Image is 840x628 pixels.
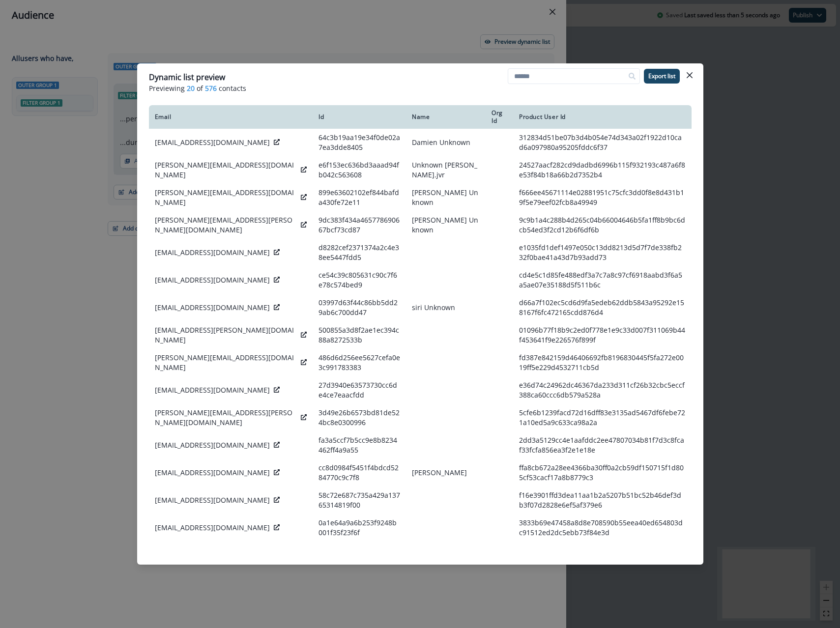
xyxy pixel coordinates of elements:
[513,239,691,266] td: e1035fd1def1497e050c13dd8213d5d7f7de338fb232f0bae41a43d7b93add73
[513,542,691,569] td: 580e3e9459db51af9e65acc568a3eb7c201034844b6483538f83dbba0d651f4f
[155,113,307,121] div: Email
[513,294,691,321] td: d66a7f102ec5cd6d9fa5edeb62ddb5843a95292e158167f6fc472165cdd876d4
[313,184,406,211] td: 899e63602102ef844bafda430fe72e11
[406,184,486,211] td: [PERSON_NAME] Unknown
[155,215,297,235] p: [PERSON_NAME][EMAIL_ADDRESS][PERSON_NAME][DOMAIN_NAME]
[313,376,406,404] td: 27d3940e63573730cc6de4ce7eaacfdd
[155,275,270,285] p: [EMAIL_ADDRESS][DOMAIN_NAME]
[513,514,691,542] td: 3833b69e47458a8d8e708590b55eea40ed654803dc91512ed2dc5ebb73f84e3d
[313,404,406,431] td: 3d49e26b6573bd81de524bc8e0300996
[406,459,486,486] td: [PERSON_NAME]
[313,486,406,514] td: 58c72e687c735a429a13765314819f00
[155,138,270,147] p: [EMAIL_ADDRESS][DOMAIN_NAME]
[513,156,691,184] td: 24527aacf282cd9dadbd6996b115f932193c487a6f8e53f84b18a66b2d7352b4
[155,303,270,313] p: [EMAIL_ADDRESS][DOMAIN_NAME]
[406,542,486,569] td: [PERSON_NAME]
[412,113,480,121] div: Name
[513,211,691,239] td: 9c9b1a4c288b4d265c04b66004646b5fa1ff8b9bc6dcb54ed3f2cd12b6f6df6b
[149,83,692,93] p: Previewing of contacts
[155,408,297,428] p: [PERSON_NAME][EMAIL_ADDRESS][PERSON_NAME][DOMAIN_NAME]
[492,109,507,125] div: Org Id
[155,495,270,505] p: [EMAIL_ADDRESS][DOMAIN_NAME]
[513,321,691,349] td: 01096b77f18b9c2ed0f778e1e9c33d007f311069b44f453641f9e226576f899f
[313,542,406,569] td: cbdab1625d4f829e99b480cb782e37fc
[155,468,270,478] p: [EMAIL_ADDRESS][DOMAIN_NAME]
[513,486,691,514] td: f16e3901ffd3dea11aa1b2a5207b51bc52b46def3db3f07d2828e6ef5af379e6
[682,67,697,83] button: Close
[313,349,406,376] td: 486d6d256ee5627cefa0e3c991783383
[313,211,406,239] td: 9dc383f434a465778690667bcf73cd87
[155,160,297,180] p: [PERSON_NAME][EMAIL_ADDRESS][DOMAIN_NAME]
[149,71,225,83] p: Dynamic list preview
[513,459,691,486] td: ffa8cb672a28ee4366ba30ff0a2cb59df150715f1d805cf53cacf17a8b8779c3
[513,431,691,459] td: 2dd3a5129cc4e1aafddc2ee47807034b81f7d3c8fcaf33fcfa856ea3f2e1e18e
[313,294,406,321] td: 03997d63f44c86bb5dd29ab6c700dd47
[513,376,691,404] td: e36d74c24962dc46367da233d311cf26b32cbc5eccf388ca60ccc6db579a528a
[406,156,486,184] td: Unknown [PERSON_NAME].jvr
[513,184,691,211] td: f666ee45671114e02881951c75cfc3dd0f8e8d431b19f5e79eef02fcb8a49949
[319,113,400,121] div: Id
[406,129,486,156] td: Damien Unknown
[648,73,675,80] p: Export list
[155,385,270,395] p: [EMAIL_ADDRESS][DOMAIN_NAME]
[644,69,680,84] button: Export list
[313,514,406,542] td: 0a1e64a9a6b253f9248b001f35f23f6f
[155,440,270,450] p: [EMAIL_ADDRESS][DOMAIN_NAME]
[519,113,685,121] div: Product User Id
[205,83,217,93] span: 576
[513,129,691,156] td: 312834d51be07b3d4b054e74d343a02f1922d10cad6a097980a95205fddc6f37
[313,321,406,349] td: 500855a3d8f2ae1ec394c88a8272533b
[187,83,195,93] span: 20
[313,266,406,294] td: ce54c39c805631c90c7f6e78c574bed9
[406,211,486,239] td: [PERSON_NAME] Unknown
[155,353,297,372] p: [PERSON_NAME][EMAIL_ADDRESS][DOMAIN_NAME]
[406,294,486,321] td: siri Unknown
[313,239,406,266] td: d8282cef2371374a2c4e38ee5447fdd5
[513,349,691,376] td: fd387e842159d46406692fb8196830445f5fa272e0019ff5e229d4532711cb5d
[313,129,406,156] td: 64c3b19aa19e34f0de02a7ea3dde8405
[155,188,297,207] p: [PERSON_NAME][EMAIL_ADDRESS][DOMAIN_NAME]
[155,523,270,533] p: [EMAIL_ADDRESS][DOMAIN_NAME]
[313,156,406,184] td: e6f153ec636bd3aaad94fb042c563608
[313,459,406,486] td: cc8d0984f5451f4bdcd5284770c9c7f8
[313,431,406,459] td: fa3a5ccf7b5cc9e8b8234462ff4a9a55
[513,266,691,294] td: cd4e5c1d85fe488edf3a7c7a8c97cf6918aabd3f6a5a5ae07e35188d5f511b6c
[155,325,297,345] p: [EMAIL_ADDRESS][PERSON_NAME][DOMAIN_NAME]
[513,404,691,431] td: 5cfe6b1239facd72d16dff83e3135ad5467df6febe721a10ed5a9c633ca98a2a
[155,248,270,257] p: [EMAIL_ADDRESS][DOMAIN_NAME]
